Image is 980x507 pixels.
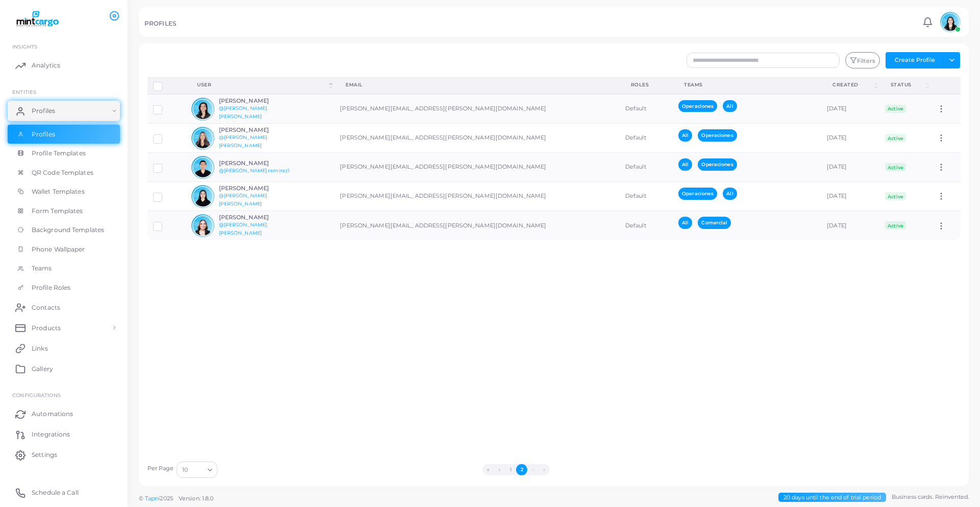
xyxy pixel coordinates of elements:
[32,130,55,139] span: Profiles
[219,193,268,206] a: @[PERSON_NAME].[PERSON_NAME]
[8,278,120,297] a: Profile Roles
[482,464,494,475] button: Go to first page
[219,222,268,236] a: @[PERSON_NAME].[PERSON_NAME]
[145,495,160,502] a: Tapni
[832,81,872,88] div: Created
[32,450,57,459] span: Settings
[845,52,880,68] button: Filters
[191,185,214,208] img: avatar
[182,465,188,475] span: 10
[891,81,924,88] div: Status
[191,98,214,121] img: avatar
[148,77,186,94] th: Row-selection
[8,163,120,182] a: QR Code Templates
[678,217,692,228] span: All
[8,220,120,240] a: Background Templates
[8,482,120,503] a: Schedule a Call
[885,192,906,200] span: Active
[8,297,120,317] a: Contacts
[219,160,294,167] h6: [PERSON_NAME]
[892,493,969,501] span: Business cards. Reinvented.
[32,283,70,292] span: Profile Roles
[9,10,66,29] img: logo
[219,105,268,119] a: @[PERSON_NAME].[PERSON_NAME]
[516,464,527,475] button: Go to page 2
[32,430,70,439] span: Integrations
[191,214,214,237] img: avatar
[8,317,120,338] a: Products
[821,124,879,153] td: [DATE]
[219,134,268,148] a: @[PERSON_NAME].[PERSON_NAME]
[179,495,214,502] span: Version: 1.8.0
[32,61,60,70] span: Analytics
[32,106,55,116] span: Profiles
[32,245,85,254] span: Phone Wallpaper
[931,77,961,94] th: Action
[778,493,886,502] span: 20 days until the end of trial period
[678,188,717,199] span: Operaciones
[678,100,717,112] span: Operaciones
[8,144,120,163] a: Profile Templates
[334,94,620,124] td: [PERSON_NAME][EMAIL_ADDRESS][PERSON_NAME][DOMAIN_NAME]
[8,404,120,424] a: Automations
[12,392,61,398] span: Configurations
[160,494,173,503] span: 2025
[8,182,120,201] a: Wallet Templates
[8,338,120,358] a: Links
[219,168,290,173] a: @[PERSON_NAME].ramirez1
[8,445,120,465] a: Settings
[32,264,52,273] span: Teams
[219,185,294,192] h6: [PERSON_NAME]
[139,494,213,503] span: ©
[220,464,812,475] ul: Pagination
[8,358,120,379] a: Gallery
[32,303,60,312] span: Contacts
[8,101,120,121] a: Profiles
[189,464,204,475] input: Search for option
[620,153,673,182] td: Default
[346,81,608,88] div: Email
[8,55,120,76] a: Analytics
[334,211,620,240] td: [PERSON_NAME][EMAIL_ADDRESS][PERSON_NAME][DOMAIN_NAME]
[821,182,879,211] td: [DATE]
[32,364,53,374] span: Gallery
[8,424,120,445] a: Integrations
[698,217,731,228] span: Comercial
[678,158,692,170] span: All
[219,98,294,104] h6: [PERSON_NAME]
[144,20,176,27] h5: PROFILES
[631,81,661,88] div: Roles
[885,134,906,142] span: Active
[32,206,83,216] span: Form Templates
[191,156,214,179] img: avatar
[148,465,174,473] label: Per Page
[678,129,692,141] span: All
[620,94,673,124] td: Default
[684,81,810,88] div: Teams
[723,188,737,199] span: All
[32,149,86,158] span: Profile Templates
[177,462,217,478] div: Search for option
[620,124,673,153] td: Default
[821,94,879,124] td: [DATE]
[191,127,214,150] img: avatar
[886,52,944,68] button: Create Profile
[885,163,906,171] span: Active
[8,125,120,144] a: Profiles
[32,225,104,235] span: Background Templates
[12,89,36,95] span: ENTITIES
[620,211,673,240] td: Default
[821,153,879,182] td: [DATE]
[885,221,906,229] span: Active
[8,240,120,259] a: Phone Wallpaper
[32,187,85,196] span: Wallet Templates
[32,168,93,177] span: QR Code Templates
[334,182,620,211] td: [PERSON_NAME][EMAIL_ADDRESS][PERSON_NAME][DOMAIN_NAME]
[32,409,73,419] span: Automations
[940,12,961,32] img: avatar
[494,464,505,475] button: Go to previous page
[698,129,737,141] span: Operaciones
[219,214,294,221] h6: [PERSON_NAME]
[505,464,516,475] button: Go to page 1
